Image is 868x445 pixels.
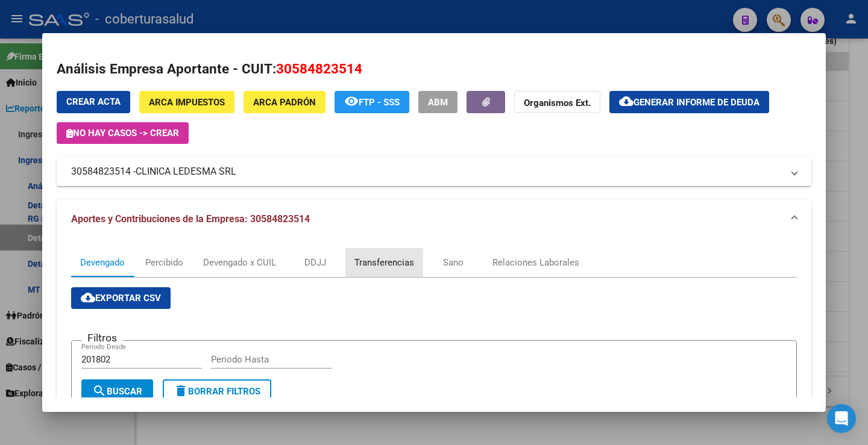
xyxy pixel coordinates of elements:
h3: Filtros [81,331,123,344]
span: Borrar Filtros [174,386,260,397]
div: Transferencias [354,256,414,269]
div: Percibido [145,256,183,269]
span: Generar informe de deuda [634,97,759,108]
mat-icon: cloud_download [619,94,634,108]
strong: Organismos Ext. [524,98,591,108]
span: Exportar CSV [81,293,161,303]
button: Crear Acta [57,91,130,113]
span: ARCA Impuestos [149,97,225,108]
div: Relaciones Laborales [492,256,579,269]
span: No hay casos -> Crear [66,128,179,138]
span: Crear Acta [66,96,121,107]
div: Devengado [80,256,125,269]
span: Buscar [92,386,142,397]
span: FTP - SSS [359,97,400,108]
span: 30584823514 [276,61,362,76]
button: Organismos Ext. [514,91,600,113]
span: Aportes y Contribuciones de la Empresa: 30584823514 [71,213,310,225]
button: ARCA Padrón [244,91,325,113]
div: Devengado x CUIL [203,256,276,269]
mat-icon: search [92,384,107,398]
button: FTP - SSS [335,91,409,113]
mat-expansion-panel-header: Aportes y Contribuciones de la Empresa: 30584823514 [57,200,811,238]
span: ABM [428,97,448,108]
button: Buscar [81,379,153,403]
div: DDJJ [304,256,326,269]
mat-icon: remove_red_eye [344,94,359,108]
div: Sano [443,256,464,269]
button: Exportar CSV [71,287,171,309]
div: Open Intercom Messenger [827,404,856,433]
button: ARCA Impuestos [139,91,234,113]
mat-expansion-panel-header: 30584823514 -CLINICA LEDESMA SRL [57,157,811,186]
button: Borrar Filtros [163,379,271,403]
button: Generar informe de deuda [609,91,769,113]
span: ARCA Padrón [253,97,316,108]
h2: Análisis Empresa Aportante - CUIT: [57,59,811,79]
button: No hay casos -> Crear [57,122,189,144]
span: CLINICA LEDESMA SRL [136,164,236,179]
mat-icon: cloud_download [81,290,95,305]
mat-panel-title: 30584823514 - [71,164,782,179]
mat-icon: delete [174,384,188,398]
button: ABM [418,91,458,113]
